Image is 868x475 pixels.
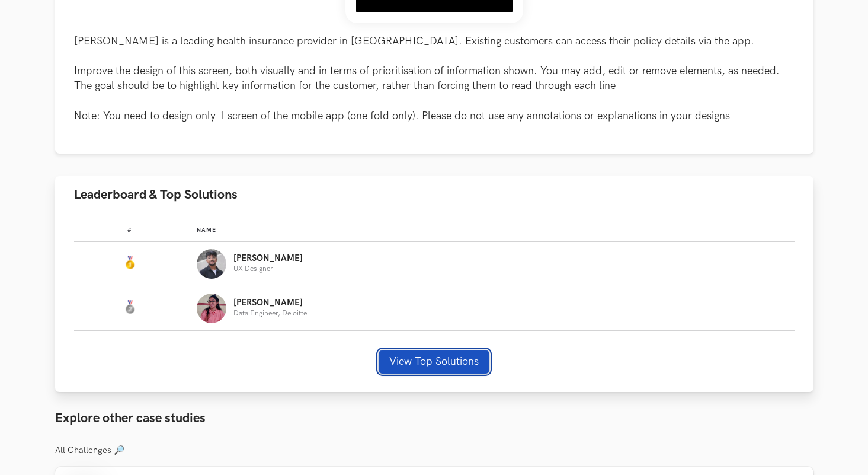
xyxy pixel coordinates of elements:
[233,310,307,317] p: Data Engineer, Deloitte
[55,213,813,393] div: Leaderboard & Top Solutions
[74,34,795,123] p: [PERSON_NAME] is a leading health insurance provider in [GEOGRAPHIC_DATA]. Existing customers can...
[197,249,226,279] img: Profile photo
[55,445,813,456] h3: All Challenges 🔎
[379,350,489,374] button: View Top Solutions
[233,298,307,308] p: [PERSON_NAME]
[197,294,226,323] img: Profile photo
[197,227,216,234] span: Name
[123,300,137,314] img: Silver Medal
[74,217,795,331] table: Leaderboard
[55,411,813,426] h3: Explore other case studies
[123,256,137,270] img: Gold Medal
[74,187,238,203] span: Leaderboard & Top Solutions
[127,227,132,234] span: #
[55,176,813,213] button: Leaderboard & Top Solutions
[233,265,303,273] p: UX Designer
[233,254,303,263] p: [PERSON_NAME]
